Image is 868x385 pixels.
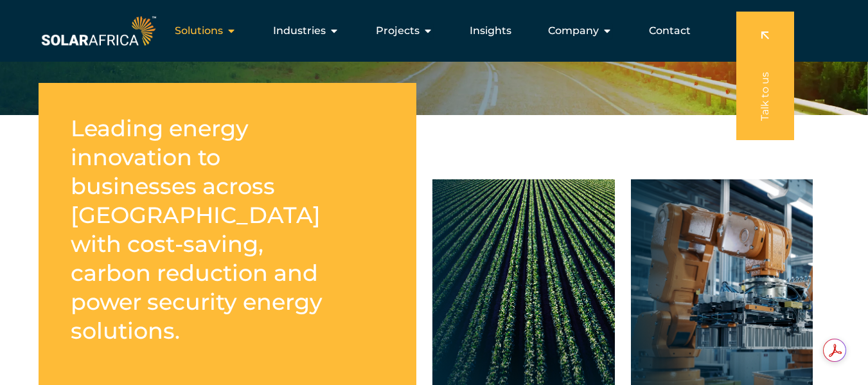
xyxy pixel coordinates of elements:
[470,23,511,39] a: Insights
[548,23,599,39] span: Company
[159,18,701,44] nav: Menu
[71,114,339,345] h2: Leading energy innovation to businesses across [GEOGRAPHIC_DATA] with cost-saving, carbon reducti...
[649,23,691,39] a: Contact
[273,23,326,39] span: Industries
[159,18,701,44] div: Menu Toggle
[175,23,223,39] span: Solutions
[376,23,420,39] span: Projects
